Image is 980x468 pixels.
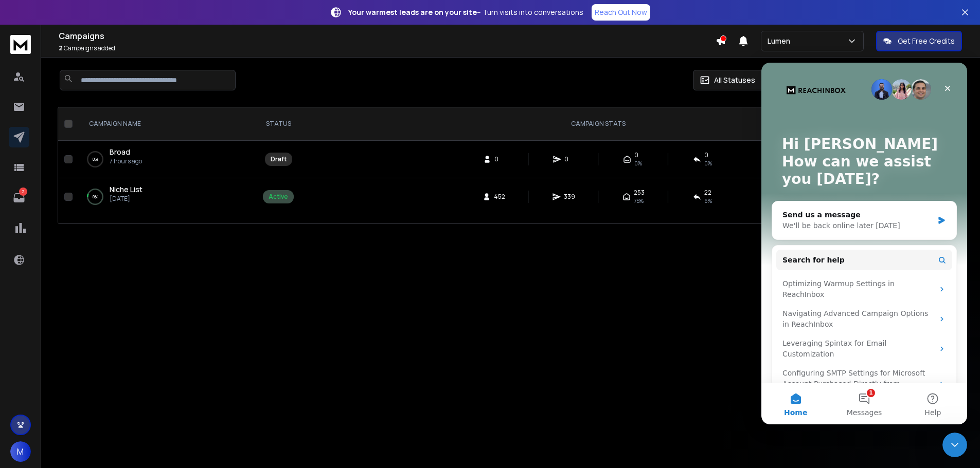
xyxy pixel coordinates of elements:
[348,7,477,17] strong: Your warmest leads are on your site
[876,31,962,51] button: Get Free Credits
[564,155,575,163] span: 0
[110,157,142,165] p: 7 hours ago
[257,107,300,141] th: STATUS
[704,151,708,159] span: 0
[93,192,98,202] p: 6 %
[348,7,583,17] p: – Turn visits into conversations
[271,155,287,163] div: Draft
[768,36,794,46] p: Lumen
[59,44,716,52] p: Campaigns added
[704,159,712,167] span: 0%
[110,147,130,157] span: Broad
[634,151,638,159] span: 0
[77,141,257,178] td: 0%Broad7 hours ago
[110,147,130,157] a: Broad
[634,189,645,197] span: 253
[77,178,257,216] td: 6%Niche List[DATE]
[494,193,505,201] span: 452
[59,30,716,42] h1: Campaigns
[592,4,650,21] a: Reach Out Now
[10,441,31,462] button: M
[898,36,955,46] p: Get Free Credits
[77,107,257,141] th: CAMPAIGN NAME
[595,7,647,17] p: Reach Out Now
[494,155,505,163] span: 0
[714,75,755,85] p: All Statuses
[300,107,896,141] th: CAMPAIGN STATS
[634,197,644,205] span: 75 %
[93,154,98,164] p: 0 %
[704,189,711,197] span: 22
[110,195,142,203] p: [DATE]
[9,188,29,208] a: 2
[19,188,27,196] p: 2
[10,35,31,54] img: logo
[942,433,967,457] iframe: Intercom live chat
[564,193,575,201] span: 339
[761,63,967,424] iframe: Intercom live chat
[704,197,712,205] span: 6 %
[59,44,63,52] span: 2
[634,159,642,167] span: 0%
[110,184,142,194] span: Niche List
[110,184,142,195] a: Niche List
[269,193,288,201] div: Active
